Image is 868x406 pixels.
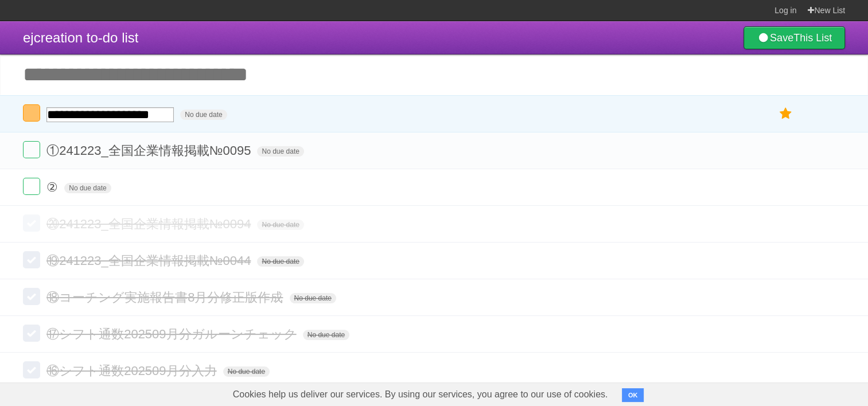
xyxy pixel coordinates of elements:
span: ejcreation to-do list [23,30,138,45]
span: No due date [303,330,349,340]
label: Done [23,214,40,232]
label: Done [23,178,40,195]
span: No due date [180,110,227,120]
label: Done [23,141,40,158]
button: OK [622,388,644,402]
span: No due date [257,256,303,267]
span: ⑱コーチング実施報告書8月分修正版作成 [46,290,286,304]
span: ⑰シフト通数202509月分ガルーンチェック [46,327,299,341]
span: No due date [257,146,303,157]
span: No due date [257,220,303,230]
span: Cookies help us deliver our services. By using our services, you agree to our use of cookies. [221,383,620,406]
label: Done [23,325,40,342]
label: Done [23,251,40,268]
span: ⑲241223_全国企業情報掲載№0044 [46,253,254,268]
label: Done [23,104,40,122]
span: ⑳241223_全国企業情報掲載№0094 [46,217,254,231]
span: ⑯シフト通数202509月分入力 [46,364,219,378]
label: Done [23,361,40,378]
b: This List [793,32,832,44]
a: SaveThis List [744,26,845,49]
span: No due date [290,293,336,303]
span: ② [46,180,61,194]
span: No due date [64,183,111,193]
label: Done [23,288,40,305]
span: No due date [223,366,270,377]
label: Star task [775,104,797,123]
span: ①241223_全国企業情報掲載№0095 [46,143,254,158]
